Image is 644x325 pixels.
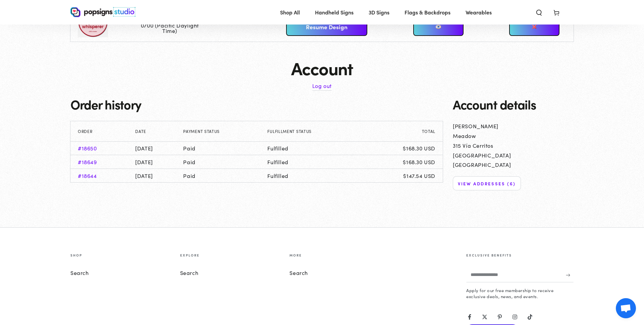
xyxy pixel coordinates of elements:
[364,3,394,21] a: 3D Signs
[453,176,521,190] a: View addresses (6)
[366,155,443,169] td: $168.30 USD
[310,3,359,21] a: Handheld Signs
[135,121,183,141] th: Date
[70,58,574,78] h1: Account
[70,7,136,17] img: Popsigns Studio
[616,298,636,318] div: Open chat
[566,267,574,282] button: Subscribe
[70,97,443,111] h2: Order history
[280,7,300,17] span: Shop All
[78,144,97,152] a: Order number #18650
[267,121,366,141] th: Fulfillment status
[180,269,199,276] a: Search
[267,155,366,169] td: Fulfilled
[267,169,366,183] td: Fulfilled
[466,287,574,299] p: Apply for our free membership to receive exclusive deals, news, and events.
[180,253,200,259] p: Explore
[183,169,267,183] td: Paid
[70,253,82,259] p: Shop
[289,251,392,259] summary: More
[135,158,153,166] time: [DATE]
[70,121,135,141] th: Order
[466,7,492,17] span: Wearables
[180,251,283,259] summary: Explore
[183,121,267,141] th: Payment status
[466,253,512,259] p: Exclusive benefits
[275,3,305,21] a: Shop All
[453,121,574,170] p: [PERSON_NAME] Meadow 315 Vía Cerritos [GEOGRAPHIC_DATA] [GEOGRAPHIC_DATA]
[78,172,97,179] a: Order number #18644
[312,81,332,91] a: Log out
[405,7,450,17] span: Flags & Backdrops
[366,169,443,183] td: $147.54 USD
[70,251,173,259] summary: Shop
[183,155,267,169] td: Paid
[466,251,574,259] summary: Exclusive benefits
[399,3,455,21] a: Flags & Backdrops
[453,97,574,111] h2: Account details
[289,269,308,276] a: Search
[183,141,267,155] td: Paid
[530,5,548,19] summary: Search our site
[369,7,389,17] span: 3D Signs
[366,141,443,155] td: $168.30 USD
[461,3,497,21] a: Wearables
[289,253,302,259] p: More
[267,141,366,155] td: Fulfilled
[366,121,443,141] th: Total
[135,172,153,179] time: [DATE]
[315,7,354,17] span: Handheld Signs
[70,269,89,276] a: Search
[78,158,97,166] a: Order number #18649
[135,144,153,152] time: [DATE]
